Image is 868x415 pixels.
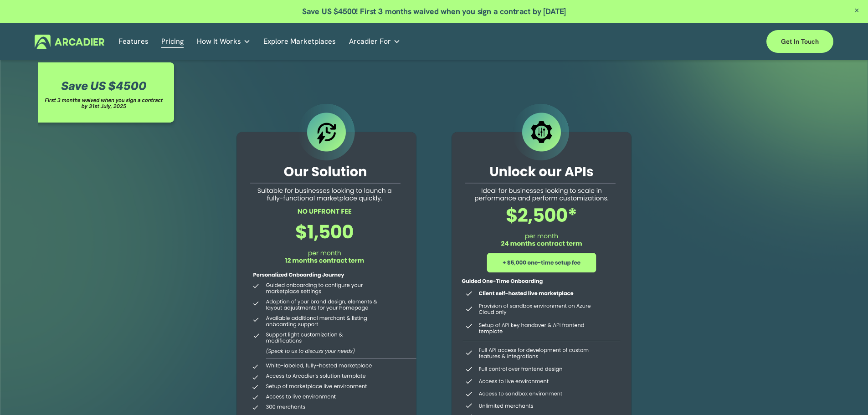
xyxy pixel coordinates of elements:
[263,35,336,49] a: Explore Marketplaces
[349,35,401,49] a: folder dropdown
[766,30,833,53] a: Get in touch
[118,35,149,49] a: Features
[197,35,241,48] span: How It Works
[161,35,184,49] a: Pricing
[35,35,104,49] img: Arcadier
[197,35,251,49] a: folder dropdown
[349,35,391,48] span: Arcadier For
